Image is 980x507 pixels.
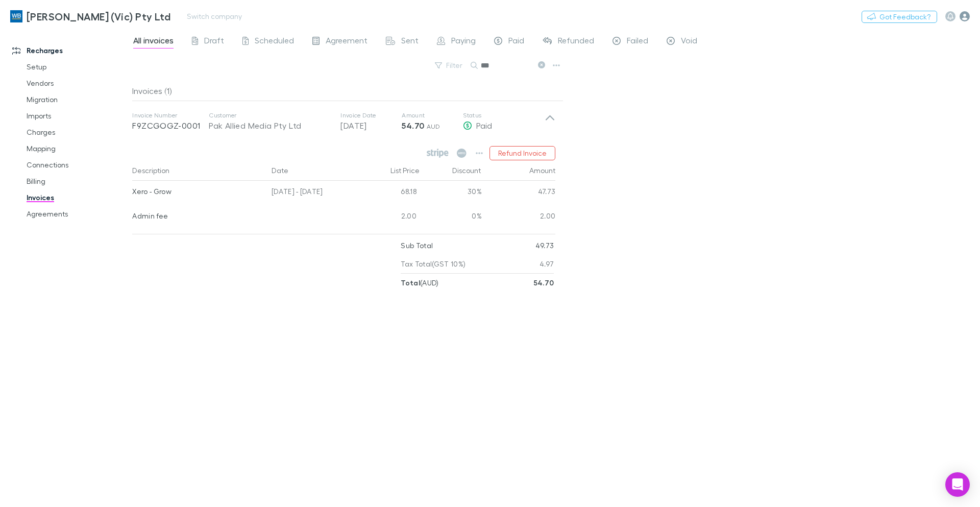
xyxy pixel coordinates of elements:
p: Sub Total [401,236,433,255]
a: Billing [16,173,138,189]
p: Invoice Number [132,111,209,119]
div: Invoice NumberF9ZCGOGZ-0001CustomerPak Allied Media Pty LtdInvoice Date[DATE]Amount54.70 AUDStatu... [124,101,563,142]
span: Sent [401,35,419,49]
a: Recharges [2,42,138,59]
p: Tax Total (GST 10%) [401,255,465,273]
div: [DATE] - [DATE] [267,181,359,205]
div: 68.18 [359,181,421,205]
a: Connections [16,157,138,173]
a: Vendors [16,75,138,91]
span: All invoices [133,35,174,49]
div: Pak Allied Media Pty Ltd [209,119,330,132]
p: Status [463,111,545,119]
button: Got Feedback? [862,11,937,23]
button: Filter [430,59,469,71]
a: Imports [16,108,138,124]
img: William Buck (Vic) Pty Ltd's Logo [10,10,22,22]
span: Paying [451,35,476,49]
span: Paid [476,120,492,130]
div: 47.73 [482,181,556,205]
span: Void [681,35,697,49]
button: Refund Invoice [489,146,555,160]
div: Admin fee [132,205,263,227]
a: Agreements [16,206,138,222]
p: Amount [402,111,463,119]
a: Setup [16,59,138,75]
strong: 54.70 [402,120,424,131]
p: ( AUD ) [401,274,438,292]
p: [DATE] [340,119,402,132]
a: [PERSON_NAME] (Vic) Pty Ltd [4,4,177,29]
div: Xero - Grow [132,181,263,202]
p: F9ZCGOGZ-0001 [132,119,209,132]
a: Migration [16,91,138,108]
div: 0% [421,205,482,230]
span: Scheduled [255,35,294,49]
a: Invoices [16,189,138,206]
span: Paid [508,35,524,49]
strong: 54.70 [534,278,554,287]
h3: [PERSON_NAME] (Vic) Pty Ltd [27,10,170,22]
a: Mapping [16,140,138,157]
strong: Total [401,278,420,287]
div: 2.00 [359,205,421,230]
button: Switch company [181,10,248,22]
span: Failed [627,35,648,49]
span: AUD [427,123,440,130]
span: Draft [204,35,224,49]
div: 30% [421,181,482,205]
a: Charges [16,124,138,140]
span: Refunded [558,35,594,49]
div: 2.00 [482,205,556,230]
p: 49.73 [535,236,554,255]
p: 4.97 [540,255,554,273]
p: Invoice Date [340,111,402,119]
p: Customer [209,111,330,119]
div: Open Intercom Messenger [945,472,970,497]
span: Agreement [326,35,367,49]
